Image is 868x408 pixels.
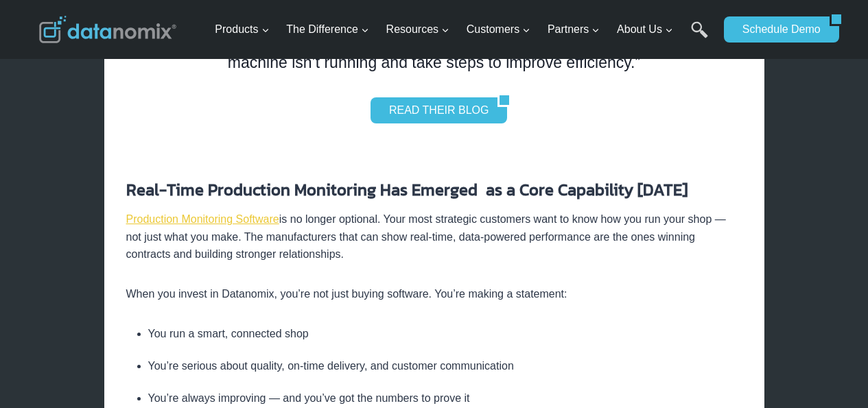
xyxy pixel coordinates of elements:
[215,21,269,38] span: Products
[126,285,742,303] p: When you invest in Datanomix, you’re not just buying software. You’re making a statement:
[617,21,673,38] span: About Us
[386,21,449,38] span: Resources
[126,178,688,202] strong: Real-Time Production Monitoring Has Emerged as a Core Capability [DATE]
[209,8,717,52] nav: Primary Navigation
[467,21,530,38] span: Customers
[126,211,742,263] p: is no longer optional. Your most strategic customers want to know how you run your shop — not jus...
[724,16,830,43] a: Schedule Demo
[371,97,498,123] a: READ THEIR BLOG
[39,16,176,43] img: Datanomix
[126,213,279,225] a: Production Monitoring Software
[548,21,600,38] span: Partners
[286,21,369,38] span: The Difference
[691,21,708,52] a: Search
